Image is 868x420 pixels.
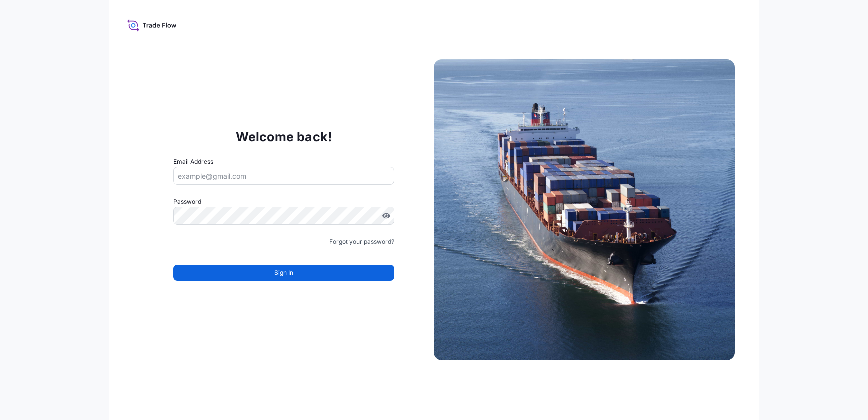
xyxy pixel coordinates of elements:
span: Sign In [274,268,293,278]
a: Forgot your password? [329,237,394,247]
input: example@gmail.com [173,167,394,185]
button: Show password [382,212,390,220]
label: Email Address [173,157,213,167]
img: Ship illustration [434,59,735,360]
p: Welcome back! [236,129,332,145]
label: Password [173,197,394,207]
button: Sign In [173,265,394,281]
